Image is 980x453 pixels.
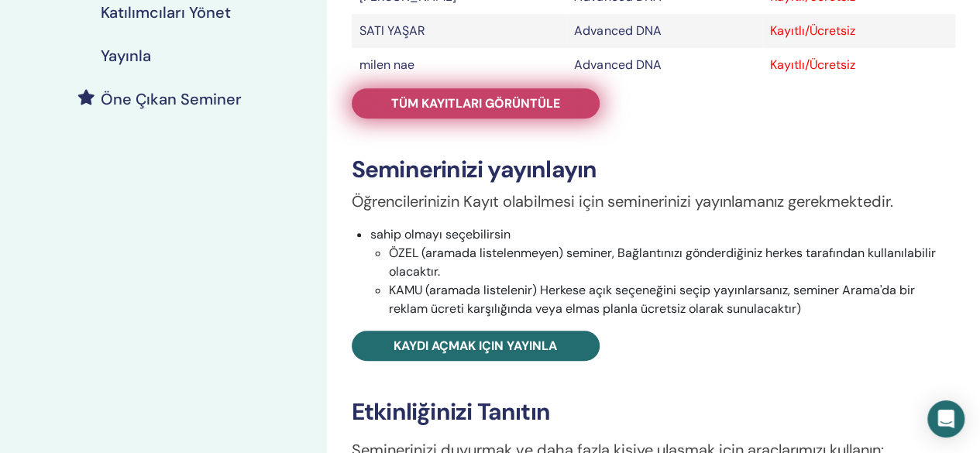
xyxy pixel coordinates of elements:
div: Kayıtlı/Ücretsiz [770,22,947,40]
h4: Yayınla [101,46,151,65]
div: Kayıtlı/Ücretsiz [770,56,947,74]
h3: Seminerinizi yayınlayın [352,156,955,184]
td: Advanced DNA [566,48,762,82]
td: Advanced DNA [566,14,762,48]
li: KAMU (aramada listelenir) Herkese açık seçeneğini seçip yayınlarsanız, seminer Arama'da bir rekla... [389,281,955,318]
td: SATI YAŞAR [352,14,567,48]
td: milen nae [352,48,567,82]
h3: Etkinliğinizi Tanıtın [352,398,955,426]
h4: Katılımcıları Yönet [101,3,231,22]
a: Kaydı açmak için yayınla [352,331,600,361]
li: ÖZEL (aramada listelenmeyen) seminer, Bağlantınızı gönderdiğiniz herkes tarafından kullanılabilir... [389,244,955,281]
span: Tüm kayıtları görüntüle [391,95,560,112]
p: Öğrencilerinizin Kayıt olabilmesi için seminerinizi yayınlamanız gerekmektedir. [352,190,955,213]
li: sahip olmayı seçebilirsin [370,225,955,318]
a: Tüm kayıtları görüntüle [352,88,600,118]
span: Kaydı açmak için yayınla [394,338,557,354]
div: Open Intercom Messenger [927,400,965,438]
h4: Öne Çıkan Seminer [101,90,242,108]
